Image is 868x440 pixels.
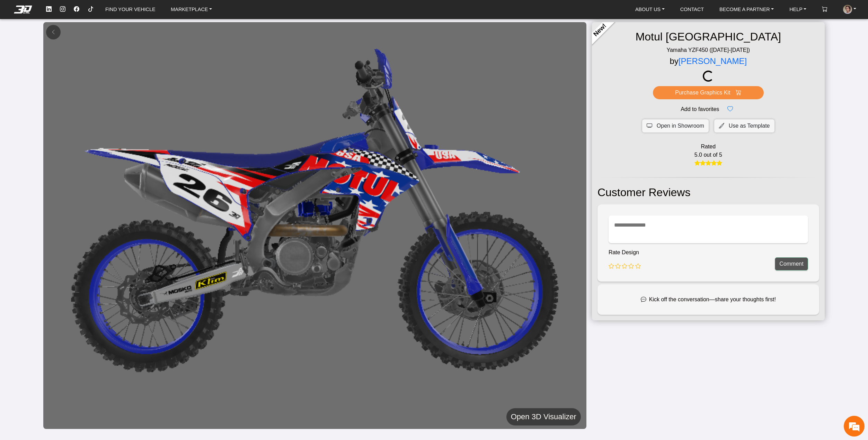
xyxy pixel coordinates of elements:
[168,3,215,15] a: MARKETPLACE
[681,105,719,113] span: Add to favorites
[653,86,764,99] button: Purchase Graphics Kit
[114,3,130,20] div: Minimize live chat window
[649,295,776,304] span: Kick off the conversation—share your thoughts first!
[717,3,777,15] a: BECOME A PARTNER
[89,204,132,226] div: Articles
[677,3,707,15] a: CONTACT
[675,89,730,97] span: Purchase Graphics Kit
[714,119,774,132] button: Use as Template
[642,119,709,132] button: Open in Showroom
[506,408,581,425] button: Open 3D Visualizer
[694,151,722,159] span: 5.0 out of 5
[630,28,787,46] h2: Motul [GEOGRAPHIC_DATA]
[586,16,614,44] a: New!
[8,36,18,46] div: Navigation go back
[670,54,747,68] h4: by
[632,3,667,15] a: ABOUT US
[3,217,46,221] span: Conversation
[609,248,641,257] p: Rate Design
[679,56,747,66] a: [PERSON_NAME]
[511,411,576,423] h5: Open 3D Visualizer
[787,3,809,15] a: HELP
[597,183,819,202] h2: Customer Reviews
[40,81,96,147] span: We're online!
[661,46,755,54] span: Yamaha YZF450 ([DATE]-[DATE])
[43,22,586,429] img: Motul USA
[103,3,158,15] a: FIND YOUR VEHICLE
[729,122,770,130] span: Use as Template
[701,143,716,151] span: Rated
[3,180,132,204] textarea: Type your message and hit 'Enter'
[46,36,127,45] div: Chat with us now
[46,204,89,226] div: FAQs
[657,122,704,130] span: Open in Showroom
